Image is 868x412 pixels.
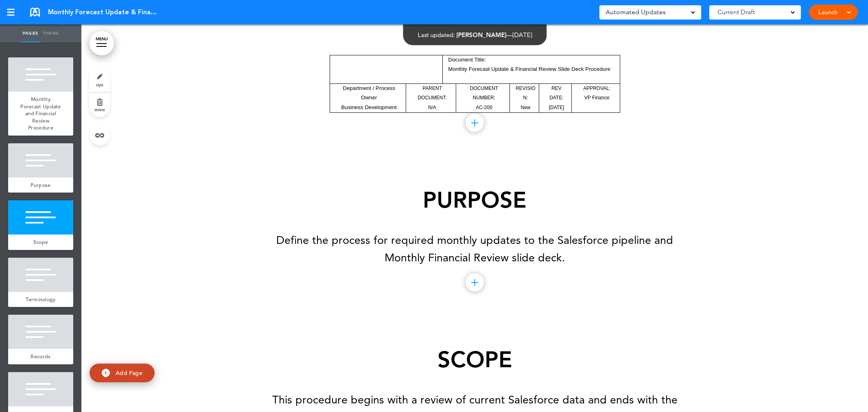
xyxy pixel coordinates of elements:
span: PARENT DOCUMENT: [418,85,446,101]
span: Automated Updates [606,7,666,18]
p: Define the process for required monthly updates to the Salesforce pipeline and Monthly Financial ... [271,232,678,267]
span: delete [94,107,105,112]
a: Theme [41,24,61,42]
span: N/A [428,105,436,110]
span: DOCUMENT NUMBER: [470,85,498,101]
a: Monthly Forecast Update and Financial Review Procedure [8,92,73,136]
span: REVISION: [516,85,536,101]
span: Department / Process Owner [343,85,395,101]
span: Monthly Forecast Update & Financial Review Slide Deck Procedure [448,66,610,72]
span: style [96,82,103,87]
a: Launch [815,4,841,20]
a: Terminology [8,292,73,307]
span: [DATE] [549,105,564,110]
span: APPROVAL: [583,85,610,91]
span: Document Title: [448,57,486,63]
span: Current Draft [717,7,755,18]
span: Terminology [26,296,55,303]
a: Purpose [8,178,73,193]
a: delete [90,92,110,117]
span: AC-200 [476,105,492,110]
a: MENU [90,31,114,55]
span: Scope [33,239,48,245]
span: Records [31,353,50,360]
a: Pages [20,24,41,42]
span: Purpose [31,182,50,188]
div: — [418,32,532,38]
span: [PERSON_NAME] [456,31,506,39]
img: add.svg [102,369,110,377]
span: REV DATE: [549,85,563,101]
a: style [90,68,110,92]
strong: SCOPE [437,346,512,373]
a: Records [8,349,73,364]
span: New [521,105,531,110]
strong: PURPOSE [423,187,527,213]
span: [DATE] [512,31,532,39]
span: Last updated: [418,31,455,39]
a: Add Page [90,364,155,383]
span: Business Development [341,104,397,110]
span: Monthly Forecast Update and Financial Review Procedure [20,96,61,131]
span: VP Finance [584,95,610,101]
span: Add Page [116,369,142,377]
a: Scope [8,234,73,250]
span: Monthly Forecast Update & Financial Review Procedure [48,8,158,17]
